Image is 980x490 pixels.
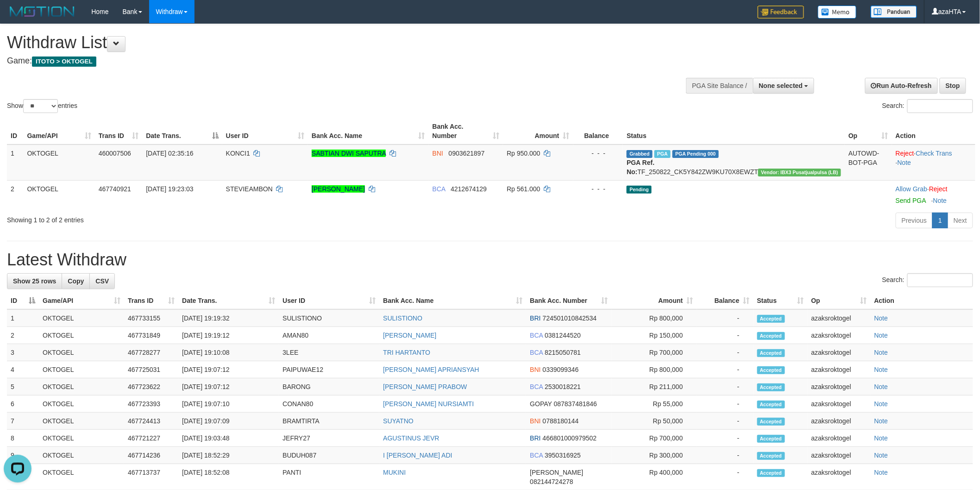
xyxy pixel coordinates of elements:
h1: Withdraw List [7,33,644,52]
span: BNI [530,366,540,373]
td: Rp 800,000 [612,361,697,378]
td: OKTOGEL [39,309,124,327]
span: Copy 0788180144 to clipboard [543,417,579,425]
div: - - - [577,149,620,158]
td: 3LEE [279,344,379,361]
td: · [892,180,975,209]
span: Copy 0381244520 to clipboard [545,332,581,339]
span: BNI [530,417,540,425]
td: OKTOGEL [39,344,124,361]
td: - [697,396,754,413]
td: 7 [7,413,39,430]
td: - [697,413,754,430]
img: panduan.png [871,6,917,18]
span: Accepted [757,366,785,374]
a: Next [948,213,973,228]
td: 467723622 [124,378,178,396]
a: Note [874,366,888,373]
span: BCA [530,349,543,356]
a: SUYATNO [383,417,414,425]
td: · · [892,144,975,181]
span: Accepted [757,349,785,357]
td: 1 [7,144,23,181]
td: 6 [7,396,39,413]
label: Show entries [7,99,77,113]
span: BCA [530,332,543,339]
td: - [697,378,754,396]
td: - [697,447,754,464]
td: BUDUH087 [279,447,379,464]
span: Vendor URL: https://dashboard.q2checkout.com/secure [758,169,841,176]
td: Rp 55,000 [612,396,697,413]
td: 4 [7,361,39,378]
a: Note [874,400,888,408]
a: Previous [896,213,933,228]
a: AGUSTINUS JEVR [383,434,439,442]
td: - [697,361,754,378]
a: [PERSON_NAME] [383,332,436,339]
span: BCA [530,383,543,390]
td: azaksroktogel [808,396,871,413]
td: 467723393 [124,396,178,413]
th: Date Trans.: activate to sort column ascending [178,292,279,309]
th: Bank Acc. Name: activate to sort column ascending [308,118,429,144]
th: Amount: activate to sort column ascending [503,118,573,144]
div: PGA Site Balance / [686,78,753,94]
span: Rp 950.000 [507,150,540,157]
img: Feedback.jpg [758,6,804,19]
td: Rp 300,000 [612,447,697,464]
td: - [697,327,754,344]
td: - [697,430,754,447]
td: OKTOGEL [23,180,94,209]
input: Search: [907,273,973,287]
th: Balance [573,118,623,144]
th: User ID: activate to sort column ascending [222,118,308,144]
td: [DATE] 18:52:29 [178,447,279,464]
a: Send PGA [896,197,926,204]
td: 2 [7,180,23,209]
th: Status: activate to sort column ascending [754,292,808,309]
td: azaksroktogel [808,430,871,447]
td: AMAN80 [279,327,379,344]
span: Copy 4212674129 to clipboard [451,185,487,193]
a: Note [874,434,888,442]
b: PGA Ref. No: [627,159,654,176]
td: azaksroktogel [808,413,871,430]
td: azaksroktogel [808,361,871,378]
span: CSV [95,277,109,285]
a: Run Auto-Refresh [865,78,938,94]
th: Op: activate to sort column ascending [808,292,871,309]
td: 467728277 [124,344,178,361]
a: Note [874,349,888,356]
span: Accepted [757,452,785,460]
td: OKTOGEL [39,396,124,413]
td: azaksroktogel [808,327,871,344]
input: Search: [907,99,973,113]
td: 5 [7,378,39,396]
select: Showentries [23,99,58,113]
td: 2 [7,327,39,344]
span: Copy 082144724278 to clipboard [530,478,573,485]
td: Rp 150,000 [612,327,697,344]
td: 8 [7,430,39,447]
span: BCA [433,185,446,193]
td: AUTOWD-BOT-PGA [845,144,892,181]
a: I [PERSON_NAME] ADI [383,452,452,459]
th: Bank Acc. Number: activate to sort column ascending [526,292,611,309]
td: - [697,309,754,327]
td: azaksroktogel [808,378,871,396]
td: JEFRY27 [279,430,379,447]
td: [DATE] 19:19:32 [178,309,279,327]
a: [PERSON_NAME] APRIANSYAH [383,366,479,373]
th: ID: activate to sort column descending [7,292,39,309]
td: 467731849 [124,327,178,344]
span: [DATE] 02:35:16 [146,150,193,157]
span: BRI [530,314,540,322]
span: Copy [68,277,84,285]
span: Copy 3950316925 to clipboard [545,452,581,459]
td: [DATE] 19:07:10 [178,396,279,413]
td: CONAN80 [279,396,379,413]
span: GOPAY [530,400,552,408]
span: Accepted [757,418,785,426]
span: None selected [759,82,803,89]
